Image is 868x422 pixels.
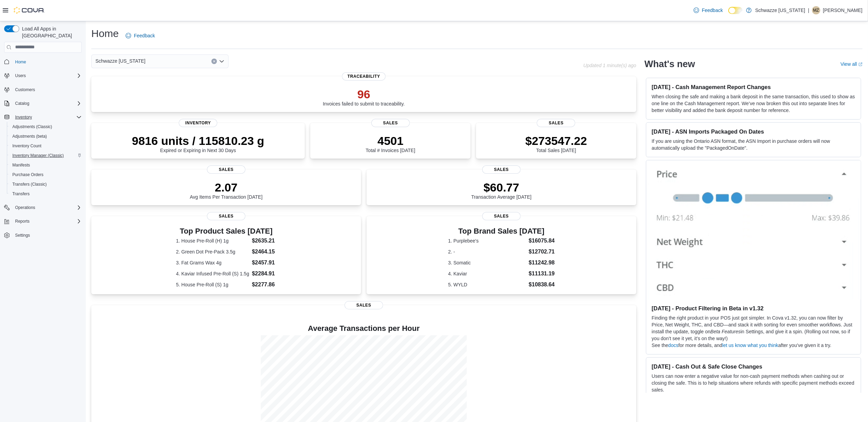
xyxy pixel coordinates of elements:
span: Transfers (Classic) [12,182,47,187]
svg: External link [858,62,863,66]
span: Sales [207,165,245,174]
p: Schwazze [US_STATE] [755,6,805,14]
span: Adjustments (Classic) [12,124,52,129]
a: Adjustments (beta) [10,132,50,140]
button: Open list of options [219,59,224,64]
button: Home [1,57,84,67]
h1: Home [91,27,119,40]
a: Customers [12,86,38,94]
span: Sales [482,165,521,174]
dd: $11242.98 [529,259,555,267]
span: Users [12,72,82,80]
div: Mengistu Zebulun [812,6,820,14]
button: Inventory Manager (Classic) [7,151,84,160]
nav: Complex example [4,54,82,258]
em: Beta Features [710,329,741,334]
dd: $2635.21 [252,237,276,245]
div: Transaction Average [DATE] [471,181,532,200]
a: Feedback [691,3,726,17]
dt: 2. - [448,248,526,255]
span: MZ [813,6,819,14]
span: Transfers (Classic) [10,180,82,188]
h3: Top Brand Sales [DATE] [448,227,555,235]
dt: 5. House Pre-Roll (S) 1g [176,281,249,288]
div: Avg Items Per Transaction [DATE] [190,181,263,200]
a: Adjustments (Classic) [10,123,55,131]
p: See the for more details, and after you’ve given it a try. [652,342,855,349]
p: Users can now enter a negative value for non-cash payment methods when cashing out or closing the... [652,373,855,393]
span: Users [15,73,26,78]
p: 9816 units / 115810.23 g [132,134,264,148]
dd: $16075.84 [529,237,555,245]
button: Manifests [7,160,84,170]
span: Adjustments (Classic) [10,123,82,131]
p: When closing the safe and making a bank deposit in the same transaction, this used to show as one... [652,93,855,114]
button: Transfers [7,189,84,199]
a: Feedback [123,29,158,42]
span: Catalog [12,99,82,108]
button: Settings [1,230,84,240]
button: Users [1,71,84,80]
button: Clear input [211,59,217,64]
span: Load All Apps in [GEOGRAPHIC_DATA] [19,25,82,39]
span: Customers [12,85,82,94]
p: Finding the right product in your POS just got simpler. In Cova v1.32, you can now filter by Pric... [652,314,855,342]
dt: 4. Kaviar [448,270,526,277]
dt: 5. WYLD [448,281,526,288]
dd: $12702.71 [529,248,555,256]
a: Settings [12,231,33,239]
span: Inventory [12,113,82,121]
p: $60.77 [471,181,532,194]
h2: What's new [645,59,695,70]
span: Adjustments (beta) [12,134,47,139]
dd: $2284.91 [252,270,276,278]
span: Inventory [179,119,217,127]
span: Reports [12,217,82,225]
dt: 2. Green Dot Pre-Pack 3.5g [176,248,249,255]
span: Customers [15,87,35,92]
a: Inventory Manager (Classic) [10,151,67,160]
span: Feedback [134,32,155,39]
span: Transfers [10,190,82,198]
dd: $2457.91 [252,259,276,267]
span: Settings [15,233,30,238]
button: Customers [1,85,84,95]
button: Reports [1,216,84,226]
div: Expired or Expiring in Next 30 Days [132,134,264,153]
span: Manifests [10,161,82,169]
span: Inventory Count [10,142,82,150]
dt: 3. Fat Grams Wax 4g [176,259,249,266]
div: Total # Invoices [DATE] [366,134,415,153]
span: Transfers [12,191,30,197]
span: Sales [482,212,521,220]
button: Adjustments (beta) [7,132,84,141]
span: Manifests [12,162,30,168]
button: Adjustments (Classic) [7,122,84,132]
span: Inventory Manager (Classic) [10,151,82,160]
h3: [DATE] - Cash Out & Safe Close Changes [652,363,855,370]
span: Operations [15,205,35,210]
button: Reports [12,217,32,225]
span: Sales [371,119,410,127]
p: $273547.22 [525,134,587,148]
dt: 1. Purplebee's [448,237,526,244]
a: Manifests [10,161,33,169]
button: Catalog [1,99,84,108]
span: Home [12,58,82,66]
span: Home [15,59,26,65]
button: Users [12,72,28,80]
p: 4501 [366,134,415,148]
span: Adjustments (beta) [10,132,82,140]
span: Inventory Manager (Classic) [12,153,64,158]
dd: $2277.86 [252,281,276,289]
button: Operations [12,203,38,212]
span: Dark Mode [728,14,729,14]
span: Operations [12,203,82,212]
input: Dark Mode [728,7,743,14]
button: Inventory [1,112,84,122]
button: Inventory [12,113,35,121]
dt: 3. Somatic [448,259,526,266]
a: Transfers (Classic) [10,180,49,188]
button: Transfers (Classic) [7,179,84,189]
a: Inventory Count [10,142,44,150]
